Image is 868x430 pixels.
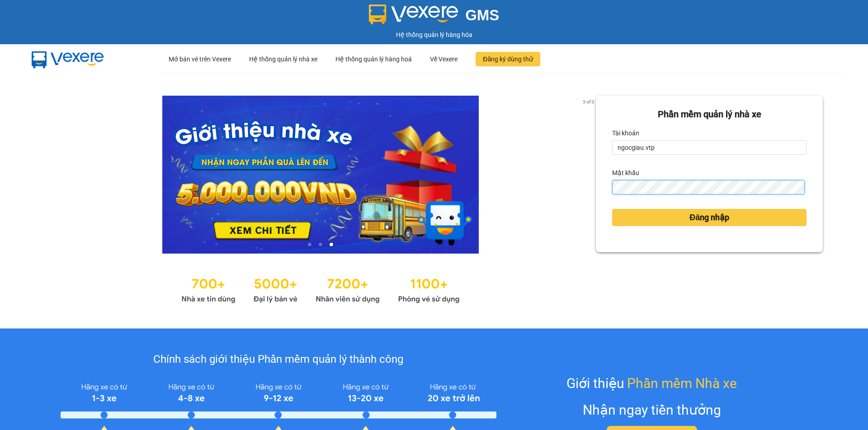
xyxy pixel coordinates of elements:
[330,243,333,246] li: slide item 3
[566,373,737,394] div: Giới thiệu
[308,243,311,246] li: slide item 1
[689,211,729,224] span: Đăng nhập
[369,14,500,21] a: GMS
[612,126,639,140] label: Tài khoản
[612,140,807,155] input: Tài khoản
[335,45,412,74] div: Hệ thống quản lý hàng hoá
[465,7,499,23] span: GMS
[612,209,807,226] button: Đăng nhập
[319,243,322,246] li: slide item 2
[430,45,458,74] div: Về Vexere
[580,96,596,107] p: 3 of 3
[61,351,496,368] div: Chính sách giới thiệu Phần mềm quản lý thành công
[369,5,458,24] img: logo 2
[181,272,460,306] img: Statistics.png
[612,107,807,121] div: Phần mềm quản lý nhà xe
[476,52,540,66] button: Đăng ký dùng thử
[583,96,596,254] button: next slide / item
[483,54,533,64] span: Đăng ký dùng thử
[23,44,113,74] img: mbUUG5Q.png
[249,45,317,74] div: Hệ thống quản lý nhà xe
[45,96,58,254] button: previous slide / item
[169,45,231,74] div: Mở bán vé trên Vexere
[627,373,737,394] span: Phần mềm Nhà xe
[583,399,721,421] div: Nhận ngay tiền thưởng
[2,30,866,40] div: Hệ thống quản lý hàng hóa
[612,166,639,180] label: Mật khẩu
[612,180,804,194] input: Mật khẩu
